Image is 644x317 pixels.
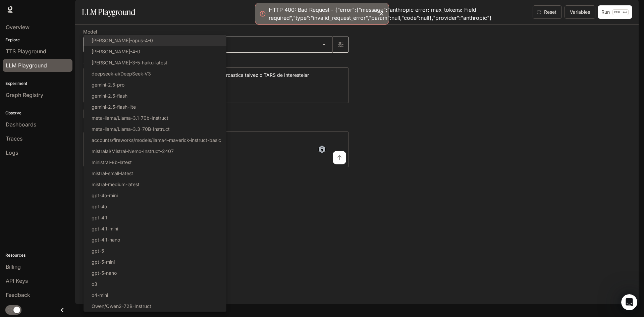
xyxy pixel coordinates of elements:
[92,125,170,133] p: meta-llama/Llama-3.3-70B-Instruct
[92,81,124,88] p: gemini-2.5-pro
[92,70,151,77] p: deepseek-ai/DeepSeek-V3
[92,269,117,276] p: gpt-5-nano
[92,181,140,188] p: mistral-medium-latest
[92,148,174,155] p: mistralai/Mistral-Nemo-Instruct-2407
[92,103,136,110] p: gemini-2.5-flash-lite
[92,192,118,199] p: gpt-4o-mini
[92,258,115,265] p: gpt-5-mini
[92,303,151,310] p: Qwen/Qwen2-72B-Instruct
[92,159,132,166] p: ministral-8b-latest
[92,114,168,121] p: meta-llama/Llama-3.1-70b-Instruct
[269,6,492,22] div: HTTP 400: Bad Request - {"error":{"message":"anthropic error: max_tokens: Field required","type":...
[92,170,133,177] p: mistral-small-latest
[92,137,221,144] p: accounts/fireworks/models/llama4-maverick-instruct-basic
[92,37,153,44] p: [PERSON_NAME]-opus-4-0
[92,225,118,232] p: gpt-4.1-mini
[92,214,107,221] p: gpt-4.1
[92,247,104,254] p: gpt-5
[92,48,140,55] p: [PERSON_NAME]-4-0
[92,292,108,299] p: o4-mini
[92,92,127,99] p: gemini-2.5-flash
[621,294,637,310] iframe: Intercom live chat
[92,203,107,210] p: gpt-4o
[92,280,97,287] p: o3
[92,236,120,243] p: gpt-4.1-nano
[92,59,167,66] p: [PERSON_NAME]-3-5-haiku-latest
